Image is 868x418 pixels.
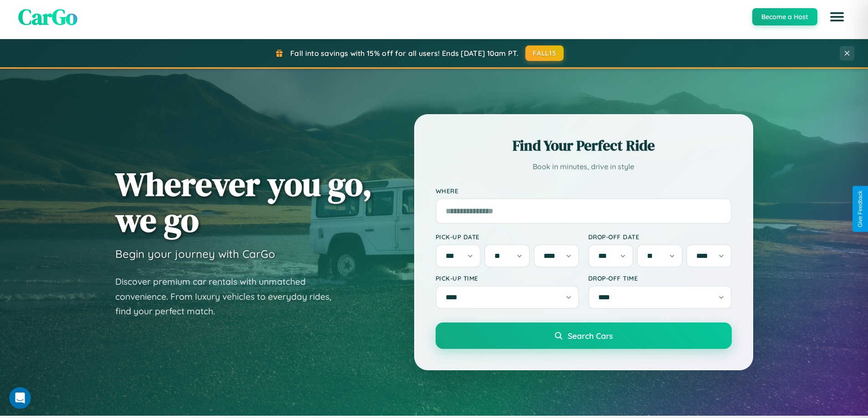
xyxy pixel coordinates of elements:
button: Become a Host [752,8,817,25]
button: Search Cars [436,322,732,349]
button: Open menu [824,4,850,30]
label: Drop-off Time [588,274,732,282]
p: Discover premium car rentals with unmatched convenience. From luxury vehicles to everyday rides, ... [115,274,343,319]
h1: Wherever you go, we go [115,166,372,238]
span: Search Cars [568,331,613,341]
h3: Begin your journey with CarGo [115,247,275,261]
label: Pick-up Time [436,274,579,282]
button: FALL15 [525,45,564,61]
h2: Find Your Perfect Ride [436,136,732,156]
iframe: Intercom live chat [9,387,31,409]
label: Pick-up Date [436,233,579,241]
label: Drop-off Date [588,233,732,241]
p: Book in minutes, drive in style [436,160,732,173]
label: Where [436,187,732,195]
div: Give Feedback [857,191,863,227]
span: Fall into savings with 15% off for all users! Ends [DATE] 10am PT. [290,49,519,58]
span: CarGo [18,2,77,32]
